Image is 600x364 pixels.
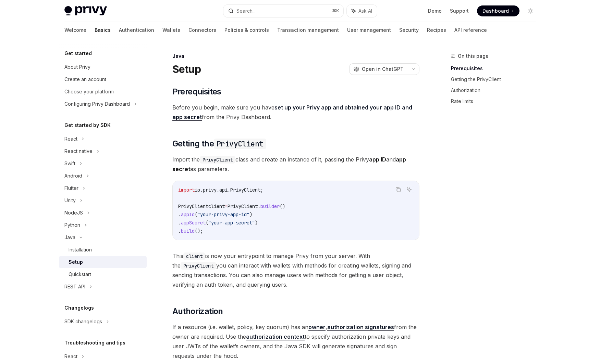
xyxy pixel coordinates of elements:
[451,63,541,74] a: Prerequisites
[214,139,266,149] code: PrivyClient
[249,211,252,218] span: )
[183,252,205,260] code: client
[451,96,541,107] a: Rate limits
[172,138,266,149] span: Getting the
[451,85,541,96] a: Authorization
[59,61,147,73] a: About Privy
[178,220,181,226] span: .
[172,103,419,122] span: Before you begin, make sure you have from the Privy Dashboard.
[454,22,487,38] a: API reference
[172,322,419,361] span: If a resource (i.e. wallet, policy, key quorum) has an , from the owner are required. Use the to ...
[64,209,83,217] div: NodeJS
[59,268,147,281] a: Quickstart
[308,324,326,331] a: owner
[64,352,77,361] div: React
[178,187,195,193] span: import
[358,8,372,14] span: Ask AI
[224,22,269,38] a: Policies & controls
[172,63,201,75] h1: Setup
[206,220,208,226] span: (
[277,22,339,38] a: Transaction management
[59,244,147,256] a: Installation
[59,256,147,268] a: Setup
[172,86,221,97] span: Prerequisites
[225,203,228,209] span: =
[236,7,256,15] div: Search...
[64,22,86,38] a: Welcome
[427,22,446,38] a: Recipes
[347,22,391,38] a: User management
[181,228,195,234] span: build
[208,203,225,209] span: client
[172,306,223,317] span: Authorization
[525,5,536,16] button: Toggle dark mode
[172,104,412,121] a: set up your Privy app and obtained your app ID and app secret
[162,22,180,38] a: Wallets
[59,86,147,98] a: Choose your platform
[64,172,82,180] div: Android
[228,203,258,209] span: PrivyClient
[119,22,154,38] a: Authentication
[64,6,107,16] img: light logo
[69,246,92,254] div: Installation
[458,52,489,60] span: On this page
[208,220,255,226] span: "your-app-secret"
[64,88,114,96] div: Choose your platform
[64,100,130,108] div: Configuring Privy Dashboard
[197,211,249,218] span: "your-privy-app-id"
[64,75,106,83] div: Create an account
[332,8,339,14] span: ⌘ K
[64,339,125,347] h5: Troubleshooting and tips
[195,228,203,234] span: ();
[362,66,404,73] span: Open in ChatGPT
[200,156,235,164] code: PrivyClient
[369,156,386,163] strong: app ID
[64,63,90,71] div: About Privy
[64,135,77,143] div: React
[64,121,111,129] h5: Get started by SDK
[482,8,509,14] span: Dashboard
[451,74,541,85] a: Getting the PrivyClient
[327,324,394,331] a: authorization signatures
[64,196,76,205] div: Unity
[64,304,94,312] h5: Changelogs
[178,211,181,218] span: .
[428,8,442,14] a: Demo
[178,228,181,234] span: .
[181,262,216,270] code: PrivyClient
[246,333,305,340] a: authorization context
[64,221,80,229] div: Python
[394,185,403,194] button: Copy the contents from the code block
[64,184,78,192] div: Flutter
[172,251,419,289] span: This is now your entrypoint to manage Privy from your server. With the you can interact with wall...
[349,63,408,75] button: Open in ChatGPT
[69,270,91,278] div: Quickstart
[260,203,280,209] span: builder
[69,258,83,266] div: Setup
[64,283,85,291] div: REST API
[195,187,263,193] span: io.privy.api.PrivyClient;
[59,73,147,86] a: Create an account
[195,211,197,218] span: (
[258,203,260,209] span: .
[188,22,216,38] a: Connectors
[181,220,206,226] span: appSecret
[399,22,419,38] a: Security
[450,8,469,14] a: Support
[223,5,343,17] button: Search...⌘K
[64,49,92,57] h5: Get started
[172,155,419,174] span: Import the class and create an instance of it, passing the Privy and as parameters.
[178,203,208,209] span: PrivyClient
[280,203,285,209] span: ()
[405,185,414,194] button: Ask AI
[64,233,75,242] div: Java
[64,317,102,326] div: SDK changelogs
[255,220,258,226] span: )
[347,5,377,17] button: Ask AI
[181,211,195,218] span: appId
[477,5,519,16] a: Dashboard
[95,22,111,38] a: Basics
[64,159,75,168] div: Swift
[64,147,93,155] div: React native
[172,53,419,60] div: Java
